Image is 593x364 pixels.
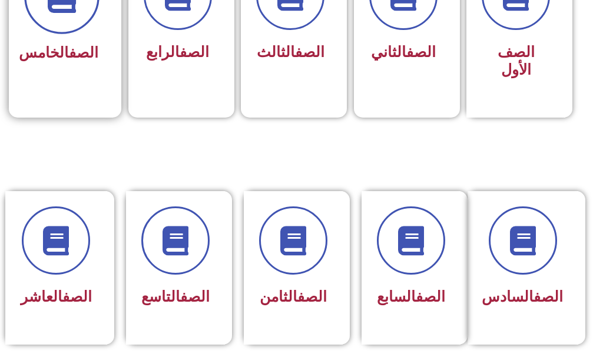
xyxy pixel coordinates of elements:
a: الصف [295,44,324,61]
span: السابع [377,288,445,305]
span: الثالث [257,44,324,61]
a: الصف [297,288,327,305]
span: الثاني [371,44,436,61]
span: الرابع [146,44,209,61]
a: الصف [406,44,436,61]
a: الصف [62,288,92,305]
a: الصف [180,288,210,305]
span: الصف الأول [498,44,535,78]
span: العاشر [21,288,92,305]
a: الصف [69,44,98,61]
a: الصف [534,288,563,305]
span: الثامن [260,288,327,305]
a: الصف [416,288,445,305]
span: التاسع [141,288,210,305]
span: السادس [482,288,563,305]
span: الخامس [19,44,98,61]
a: الصف [180,44,209,61]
